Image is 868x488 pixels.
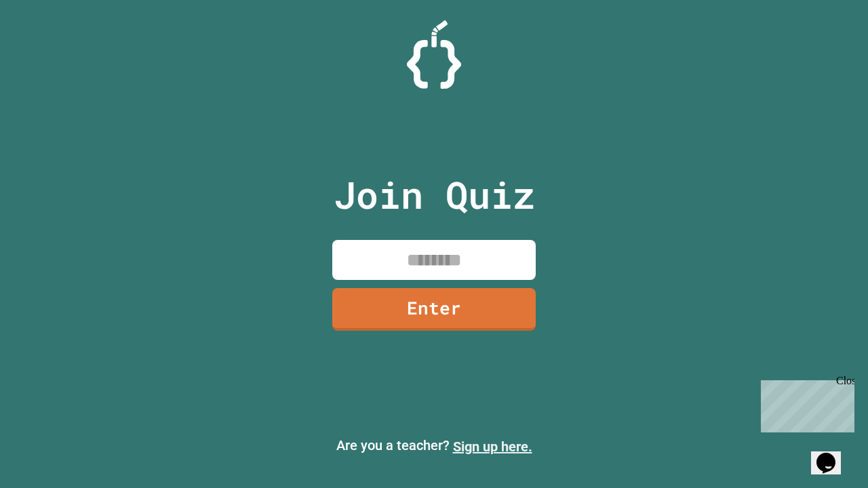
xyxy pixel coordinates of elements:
p: Join Quiz [334,167,535,223]
iframe: chat widget [811,434,854,474]
img: Logo.svg [407,20,461,89]
div: Chat with us now!Close [5,5,94,86]
a: Enter [332,288,536,331]
p: Are you a teacher? [11,435,857,457]
a: Sign up here. [453,439,532,455]
iframe: chat widget [755,375,854,432]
